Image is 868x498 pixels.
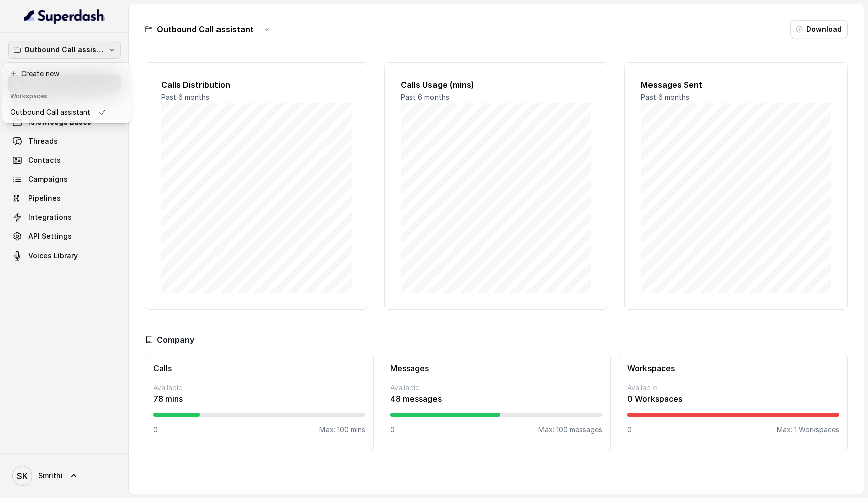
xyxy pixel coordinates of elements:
p: Outbound Call assistant [10,106,90,118]
p: Outbound Call assistant [24,44,104,56]
button: Create new [4,65,129,83]
button: Outbound Call assistant [8,41,121,59]
header: Workspaces [4,87,129,103]
div: Outbound Call assistant [2,63,131,123]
